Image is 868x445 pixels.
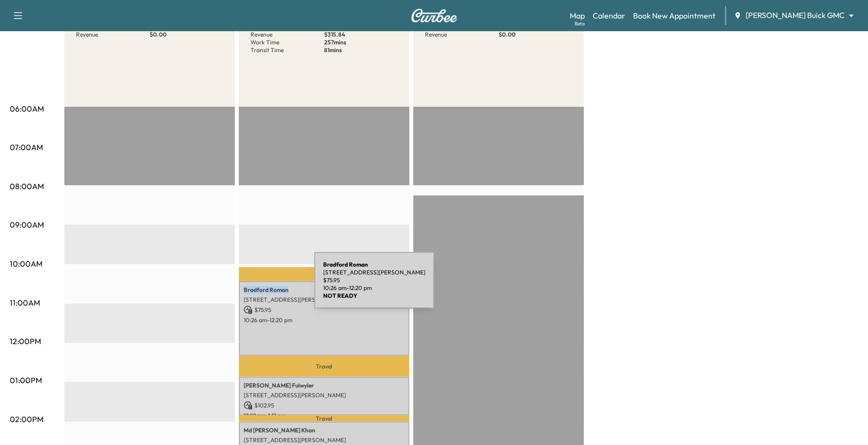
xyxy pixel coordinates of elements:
img: Curbee Logo [411,9,458,22]
p: Work Time [251,39,324,46]
p: 01:00PM [10,374,42,386]
p: Transit Time [251,46,324,54]
b: Bradford Roman [323,261,368,268]
p: [PERSON_NAME] Fulwyler [244,382,405,389]
p: [STREET_ADDRESS][PERSON_NAME] [323,269,425,276]
p: 09:00AM [10,219,44,231]
p: 81 mins [324,46,398,54]
p: Bradford Roman [244,286,405,294]
p: 08:00AM [10,180,44,192]
a: MapBeta [570,10,585,21]
p: $ 0.00 [150,31,223,39]
a: Calendar [593,10,625,21]
p: $ 0.00 [499,31,572,39]
div: Beta [575,20,585,27]
p: [STREET_ADDRESS][PERSON_NAME] [244,296,405,304]
p: $ 315.84 [324,31,398,39]
p: $ 75.95 [244,306,405,314]
p: 10:26 am - 12:20 pm [323,284,425,292]
p: 257 mins [324,39,398,46]
p: $ 75.95 [323,276,425,284]
p: 10:26 am - 12:20 pm [244,316,405,324]
p: Travel [239,356,409,377]
p: 10:00AM [10,258,42,270]
p: [STREET_ADDRESS][PERSON_NAME] [244,391,405,399]
p: 12:52 pm - 1:51 pm [244,412,405,420]
p: $ 102.95 [244,401,405,410]
p: Travel [239,267,409,281]
p: 12:00PM [10,335,41,347]
a: Book New Appointment [633,10,715,21]
p: Travel [239,415,409,421]
p: 07:00AM [10,141,43,153]
p: Revenue [251,31,324,39]
p: Revenue [76,31,150,39]
p: Revenue [425,31,499,39]
span: [PERSON_NAME] Buick GMC [746,10,845,21]
p: 11:00AM [10,297,40,309]
p: Md [PERSON_NAME] Khan [244,426,405,434]
p: [STREET_ADDRESS][PERSON_NAME] [244,436,405,444]
p: 06:00AM [10,103,44,115]
b: NOT READY [323,292,357,299]
p: 02:00PM [10,413,43,425]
